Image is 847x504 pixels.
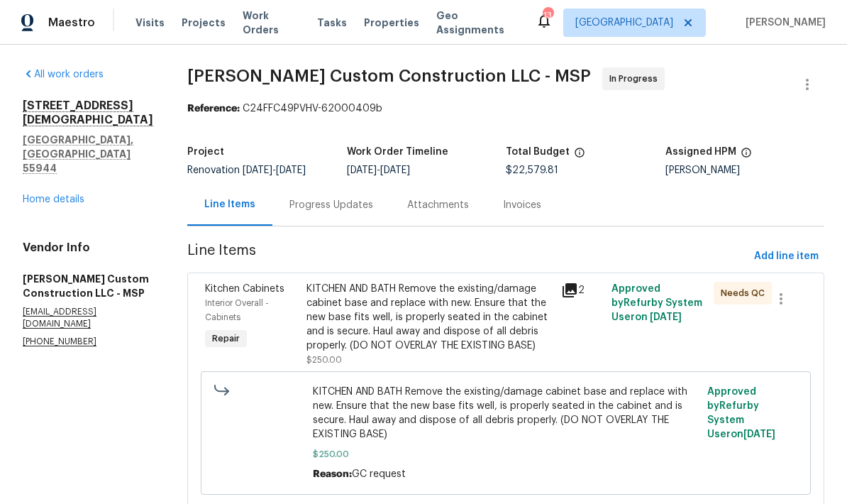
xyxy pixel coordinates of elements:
[187,243,748,270] span: Line Items
[313,385,699,442] span: KITCHEN AND BATH Remove the existing/damage cabinet base and replace with new. Ensure that the ne...
[506,165,558,175] span: $22,579.81
[748,243,824,270] button: Add line item
[364,16,419,30] span: Properties
[205,284,284,294] span: Kitchen Cabinets
[665,165,825,175] div: [PERSON_NAME]
[503,198,541,212] div: Invoices
[23,70,104,80] a: All work orders
[182,16,226,30] span: Projects
[741,147,752,165] span: The hpm assigned to this work order.
[23,195,84,204] a: Home details
[187,67,591,84] span: [PERSON_NAME] Custom Construction LLC - MSP
[243,165,272,175] span: [DATE]
[380,165,410,175] span: [DATE]
[317,18,347,28] span: Tasks
[187,104,240,114] b: Reference:
[347,165,410,175] span: -
[740,16,826,30] span: [PERSON_NAME]
[650,312,682,322] span: [DATE]
[276,165,306,175] span: [DATE]
[721,286,770,300] span: Needs QC
[407,198,469,212] div: Attachments
[609,72,663,86] span: In Progress
[754,248,819,265] span: Add line item
[436,9,519,37] span: Geo Assignments
[135,16,165,30] span: Visits
[204,197,255,212] div: Line Items
[187,165,306,175] span: Renovation
[313,469,352,479] span: Reason:
[205,299,269,322] span: Interior Overall - Cabinets
[206,332,245,346] span: Repair
[665,147,736,157] h5: Assigned HPM
[347,147,448,157] h5: Work Order Timeline
[561,282,604,299] div: 2
[707,387,775,439] span: Approved by Refurby System User on
[313,447,699,461] span: $250.00
[48,16,95,30] span: Maestro
[306,282,552,353] div: KITCHEN AND BATH Remove the existing/damage cabinet base and replace with new. Ensure that the ne...
[243,9,300,37] span: Work Orders
[23,272,153,300] h5: [PERSON_NAME] Custom Construction LLC - MSP
[543,9,553,23] div: 13
[352,469,406,479] span: GC request
[187,102,824,116] div: C24FFC49PVHV-62000409b
[347,165,377,175] span: [DATE]
[574,147,585,165] span: The total cost of line items that have been proposed by Opendoor. This sum includes line items th...
[23,241,153,255] h4: Vendor Info
[243,165,306,175] span: -
[306,356,342,364] span: $250.00
[611,284,702,322] span: Approved by Refurby System User on
[187,147,224,157] h5: Project
[743,429,775,439] span: [DATE]
[506,147,570,157] h5: Total Budget
[575,16,673,30] span: [GEOGRAPHIC_DATA]
[289,198,373,212] div: Progress Updates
